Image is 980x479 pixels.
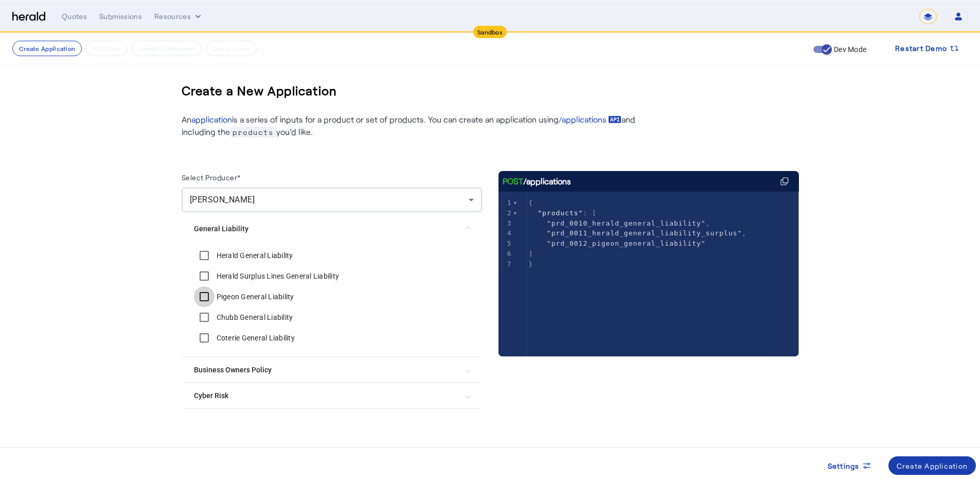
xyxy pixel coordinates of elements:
[887,39,968,58] button: Restart Demo
[206,41,257,56] button: Get A Quote
[498,249,513,259] div: 6
[182,245,482,356] div: General Liability
[230,127,276,138] span: products
[828,460,860,471] span: Settings
[182,212,482,245] mat-expansion-panel-header: General Liability
[182,383,482,408] mat-expansion-panel-header: Cyber Risk
[182,74,337,107] h3: Create a New Application
[215,250,293,261] label: Herald General Liability
[191,114,232,124] a: application
[498,228,513,238] div: 4
[190,195,255,204] span: [PERSON_NAME]
[182,173,241,182] label: Select Producer*
[194,224,457,234] mat-panel-title: General Liability
[215,312,293,322] label: Chubb General Liability
[182,357,482,382] mat-expansion-panel-header: Business Owners Policy
[547,229,742,237] span: "prd_0011_herald_general_liability_surplus"
[529,229,747,237] span: ,
[529,219,710,227] span: ,
[215,271,340,281] label: Herald Surplus Lines General Liability
[215,292,294,302] label: Pigeon General Liability
[62,11,87,22] div: Quotes
[529,250,533,258] span: ]
[473,26,507,38] div: Sandbox
[215,333,295,343] label: Coterie General Liability
[832,44,866,55] label: Dev Mode
[154,11,203,22] button: Resources dropdown menu
[547,219,706,227] span: "prd_0010_herald_general_liability"
[182,113,645,138] p: An is a series of inputs for a product or set of products. You can create an application using an...
[12,12,45,22] img: Herald Logo
[538,209,583,217] span: "products"
[529,260,533,268] span: }
[498,259,513,269] div: 7
[99,11,142,22] div: Submissions
[194,390,457,401] mat-panel-title: Cyber Risk
[547,239,706,247] span: "prd_0012_pigeon_general_liability"
[529,209,597,217] span: : [
[498,208,513,218] div: 2
[498,171,799,336] herald-code-block: /applications
[132,41,202,56] button: Submit Application
[503,175,571,187] div: /applications
[897,460,968,471] div: Create Application
[498,198,513,208] div: 1
[559,113,621,126] a: /applications
[498,218,513,229] div: 3
[86,41,127,56] button: Fill it Out
[895,42,947,55] span: Restart Demo
[498,238,513,249] div: 5
[888,456,976,475] button: Create Application
[12,41,82,56] button: Create Application
[819,456,880,475] button: Settings
[503,175,523,187] span: POST
[529,199,533,207] span: {
[194,365,457,375] mat-panel-title: Business Owners Policy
